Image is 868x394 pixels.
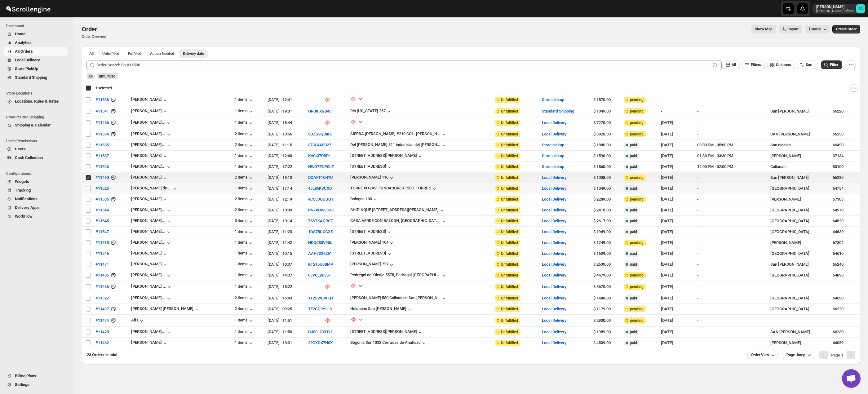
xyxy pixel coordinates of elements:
button: 29GXOX7N0X [308,340,333,345]
button: Local Delivery [542,120,566,125]
button: Store pickup [542,164,564,169]
span: #11537 [95,153,109,159]
div: [PERSON_NAME] [131,153,168,159]
span: Delivery Apps [15,205,40,210]
button: Analytics [4,38,68,47]
span: #11428 [95,329,109,335]
button: 2 items [235,197,254,203]
button: #11515 [92,238,113,248]
button: TORRE XO | AV. FUNDADORES 1200. TORRE 2 [350,186,437,192]
button: Local Delivery [542,251,566,256]
button: [PERSON_NAME]... [131,164,172,170]
span: #11486 [95,284,109,290]
div: 1 items [235,164,254,170]
div: Begonia Sur 1032 Cerradas de Anahuac [350,340,421,345]
span: Store Locations [6,91,70,96]
button: UJ80LGYLDJ [308,330,332,334]
span: #11534 [95,131,109,137]
button: 0JVCL9D35T [308,273,331,277]
button: [PERSON_NAME] 110 [350,175,395,181]
p: [PERSON_NAME]-inflora [816,9,854,13]
button: [PERSON_NAME] [131,175,168,181]
button: Page Jump [783,351,814,359]
span: All [88,74,93,78]
button: Tutorial [805,25,830,33]
span: Tutorial [808,27,821,31]
button: [PERSON_NAME]... [131,218,172,224]
span: #11544 [95,207,109,213]
button: Alfa [131,318,145,324]
button: [PERSON_NAME]... [131,207,172,214]
button: 2 items [235,142,254,148]
span: Unfulfilled [102,51,119,56]
button: KVCI37DBP1 [308,153,331,158]
button: #11486 [92,282,113,292]
span: #11490 [95,175,109,181]
div: [PERSON_NAME]... [131,142,166,147]
div: Bologna 100 [350,197,372,201]
span: #11462 [95,340,109,346]
div: [PERSON_NAME]... [131,329,166,334]
div: [PERSON_NAME] [131,97,168,103]
span: Order View [751,352,769,357]
span: Home [15,32,25,36]
p: Order Overview [82,34,107,39]
div: Pedregal del Oleaje 5575, Pedregal [GEOGRAPHIC_DATA] [350,272,441,277]
button: 1T2SWQVFQ1 [308,296,333,300]
div: [STREET_ADDRESS] [350,229,386,234]
button: [STREET_ADDRESS] [350,164,392,170]
button: 4CC3DQUGQT [308,197,334,201]
button: [PERSON_NAME]... [131,272,172,279]
div: CHIPINQUE [STREET_ADDRESS][PERSON_NAME] [350,207,439,212]
div: - [661,97,693,103]
button: All [723,60,740,69]
span: #11536 [95,196,109,202]
button: 2 items [235,306,254,312]
span: Import [787,27,799,32]
span: Billing Plans [15,374,36,378]
input: Order Search Eg.#11538 [96,60,711,70]
div: Holsteins San [PERSON_NAME] [350,306,406,311]
div: [PERSON_NAME] [PERSON_NAME] [131,306,200,312]
div: [PERSON_NAME] 110 [350,175,388,179]
button: 3 items [235,218,254,224]
button: [PERSON_NAME] de ... [131,186,178,192]
button: #11474 [92,316,113,325]
button: Local Delivery [542,175,566,180]
text: DC [858,7,863,11]
div: [PERSON_NAME] 104 [350,240,388,245]
button: [PERSON_NAME] [131,108,168,115]
button: [PERSON_NAME] 580 Colinas de San [PERSON_NAME] [350,295,447,302]
span: Columns [776,63,791,67]
button: #11428 [92,327,113,337]
button: All Orders [4,47,68,56]
button: Billing Plans [4,372,68,380]
div: 1 items [235,318,254,324]
button: [PERSON_NAME] 104 [350,240,395,246]
button: [PERSON_NAME]... [131,120,172,126]
div: 1 items [235,240,254,246]
div: CASA VERDE CON BALCON, [GEOGRAPHIC_DATA] 845. [350,218,441,223]
button: Local Delivery [542,219,566,223]
button: 1 items [235,329,254,335]
span: #11547 [95,229,109,235]
button: Local Delivery [542,307,566,311]
span: #11485 [95,272,109,278]
button: 1OS78UCGX5 [308,229,333,234]
div: 1 items [235,186,254,192]
button: 2 items [235,207,254,214]
button: Rio [US_STATE] 267 [350,108,392,115]
div: [PERSON_NAME]... [131,229,166,234]
span: unfulfilled, [99,74,117,78]
button: Local Delivery [542,186,566,191]
button: [PERSON_NAME] [131,197,168,203]
div: [PERSON_NAME]... [131,295,166,300]
button: 1 items [235,108,254,115]
div: 1 items [235,272,254,279]
span: Order [82,25,97,33]
button: 1 items [235,120,254,126]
